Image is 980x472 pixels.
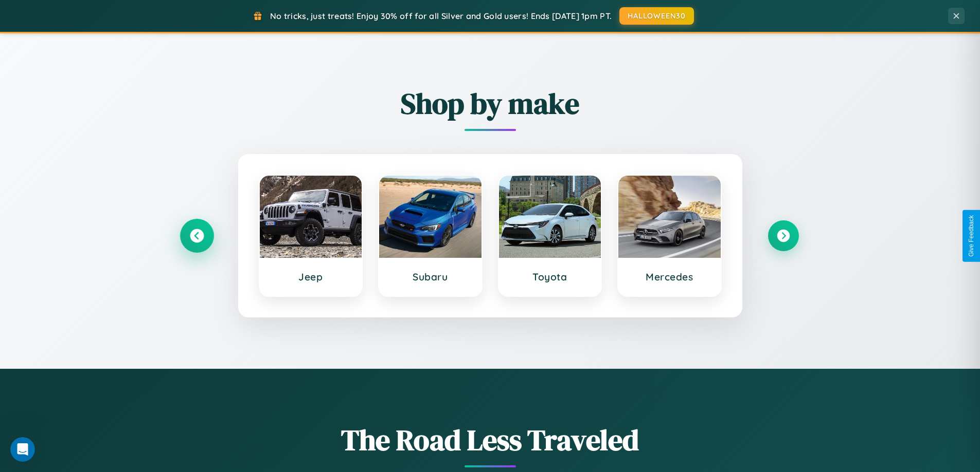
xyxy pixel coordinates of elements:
[629,271,710,283] h3: Mercedes
[10,437,35,462] iframe: Intercom live chat
[182,420,799,460] h1: The Road Less Traveled
[182,84,799,123] h2: Shop by make
[619,7,694,25] button: HALLOWEEN30
[270,271,352,283] h3: Jeep
[968,215,975,257] div: Give Feedback
[389,271,471,283] h3: Subaru
[270,11,612,21] span: No tricks, just treats! Enjoy 30% off for all Silver and Gold users! Ends [DATE] 1pm PT.
[509,271,591,283] h3: Toyota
